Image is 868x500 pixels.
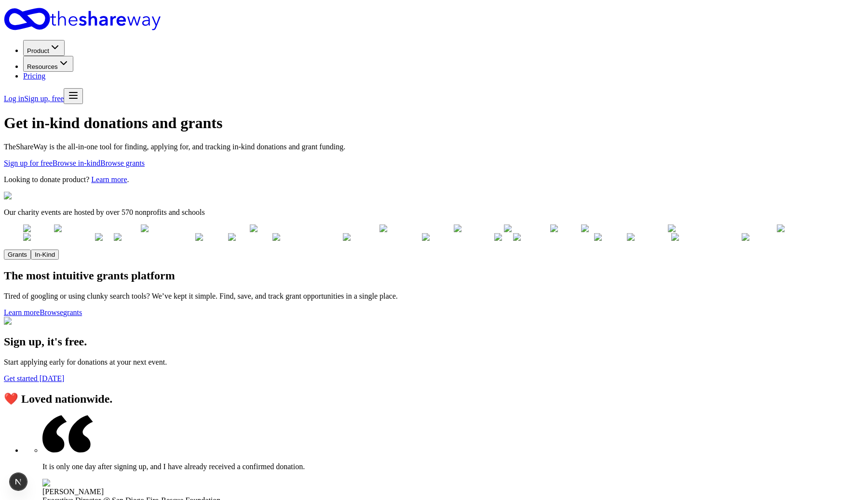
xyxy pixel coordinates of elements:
[513,233,594,242] img: Alzheimers Association
[4,308,40,316] a: Learn more
[24,94,64,103] a: Sign up, free
[4,143,864,151] p: TheShareWay is the all-in-one tool for finding, applying for, and tracking in-kind donations and ...
[95,233,114,242] img: MS
[4,292,864,301] p: Tired of googling or using clunky search tools? We’ve kept it simple. Find, save, and track grant...
[4,159,53,167] a: Sign up for free
[4,374,64,382] a: Get started [DATE]
[114,233,195,242] img: Alzheimers Association
[4,358,864,367] p: Start applying early for donations at your next event.
[627,233,671,242] img: United Way
[91,175,127,184] a: Learn more
[4,208,864,217] p: Our charity events are hosted by over 570 nonprofits and schools
[4,94,24,103] a: Log in
[23,40,65,56] button: Product
[195,233,228,242] img: US Vets
[742,233,821,242] img: Boy Scouts of America
[581,224,668,233] img: American Cancer Society
[24,94,64,103] span: Sign up
[4,8,864,32] a: Home
[380,224,454,233] img: Habitat for Humanity
[31,250,59,260] button: In-Kind
[4,269,864,282] h2: The most intuitive grants platform
[4,40,864,80] nav: Main
[42,462,864,471] p: It is only one day after signing up, and I have already received a confirmed donation.
[4,192,98,200] img: Illustration for landing page
[454,224,504,233] img: National PTA
[668,224,776,233] img: Leukemia & Lymphoma Society
[671,233,742,242] img: The Salvation Army
[40,308,82,316] a: Browsegrants
[250,224,380,233] img: The Children's Hospital of Philadelphia
[42,487,864,496] div: [PERSON_NAME]
[23,56,73,72] button: Resources
[228,233,272,242] img: United Way
[4,114,864,132] h1: Get in-kind donations and grants
[272,233,343,242] img: The Salvation Army
[4,250,31,260] button: Grants
[4,175,864,184] p: Looking to donate product? .
[23,233,95,242] img: American Red Cross
[4,392,864,406] h2: ❤️ Loved nationwide.
[550,224,581,233] img: YMCA
[504,224,550,233] img: Smithsonian
[141,224,249,233] img: Leukemia & Lymphoma Society
[343,233,422,242] img: Boy Scouts of America
[4,250,864,326] section: Features for running your books
[100,159,145,167] a: Browse grants
[4,317,94,326] img: Image for Discover Grants
[4,335,864,348] h2: Sign up, it's free.
[494,233,513,242] img: MS
[23,72,45,80] a: Pricing
[54,224,141,233] img: American Cancer Society
[23,224,54,233] img: YMCA
[53,159,100,167] a: Browse in-kind
[422,233,494,242] img: American Red Cross
[594,233,627,242] img: US Vets
[42,479,138,487] img: Picture for Wendy Robinson
[48,94,64,103] span: , free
